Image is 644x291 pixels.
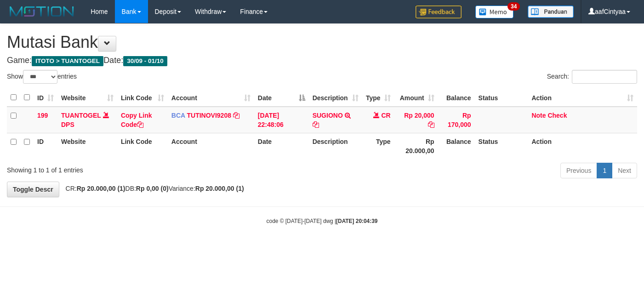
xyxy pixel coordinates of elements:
[528,6,574,18] img: panduan.png
[7,182,59,197] a: Toggle Descr
[121,112,152,128] a: Copy Link Code
[254,133,309,159] th: Date
[416,6,462,18] img: Feedback.jpg
[560,163,597,178] a: Previous
[7,56,637,65] h4: Game: Date:
[597,163,612,178] a: 1
[77,185,125,192] strong: Rp 20.000,00 (1)
[528,133,637,159] th: Action
[34,89,57,107] th: ID: activate to sort column ascending
[61,112,101,119] a: TUANTOGEL
[117,89,168,107] th: Link Code: activate to sort column ascending
[123,56,167,66] span: 30/09 - 01/10
[7,70,77,84] label: Show entries
[57,133,117,159] th: Website
[438,107,475,133] td: Rp 170,000
[7,5,77,18] img: MOTION_logo.png
[37,112,48,119] span: 199
[168,89,254,107] th: Account: activate to sort column ascending
[428,121,434,128] a: Copy Rp 20,000 to clipboard
[336,218,377,224] strong: [DATE] 20:04:39
[7,162,262,175] div: Showing 1 to 1 of 1 entries
[394,107,438,133] td: Rp 20,000
[171,112,185,119] span: BCA
[475,89,528,107] th: Status
[7,33,637,51] h1: Mutasi Bank
[475,6,514,18] img: Button%20Memo.svg
[187,112,231,119] a: TUTINOVI9208
[309,89,362,107] th: Description: activate to sort column ascending
[267,218,378,224] small: code © [DATE]-[DATE] dwg |
[117,133,168,159] th: Link Code
[475,133,528,159] th: Status
[57,107,117,133] td: DPS
[362,133,394,159] th: Type
[61,185,244,192] span: CR: DB: Variance:
[313,121,319,128] a: Copy SUGIONO to clipboard
[362,89,394,107] th: Type: activate to sort column ascending
[531,112,546,119] a: Note
[136,185,169,192] strong: Rp 0,00 (0)
[528,89,637,107] th: Action: activate to sort column ascending
[547,112,567,119] a: Check
[572,70,637,84] input: Search:
[438,133,475,159] th: Balance
[438,89,475,107] th: Balance
[57,89,117,107] th: Website: activate to sort column ascending
[34,133,57,159] th: ID
[547,70,637,84] label: Search:
[32,56,103,66] span: ITOTO > TUANTOGEL
[309,133,362,159] th: Description
[612,163,637,178] a: Next
[254,89,309,107] th: Date: activate to sort column descending
[233,112,239,119] a: Copy TUTINOVI9208 to clipboard
[23,70,57,84] select: Showentries
[168,133,254,159] th: Account
[507,2,520,11] span: 34
[394,89,438,107] th: Amount: activate to sort column ascending
[394,133,438,159] th: Rp 20.000,00
[313,112,343,119] a: SUGIONO
[254,107,309,133] td: [DATE] 22:48:06
[381,112,390,119] span: CR
[195,185,244,192] strong: Rp 20.000,00 (1)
